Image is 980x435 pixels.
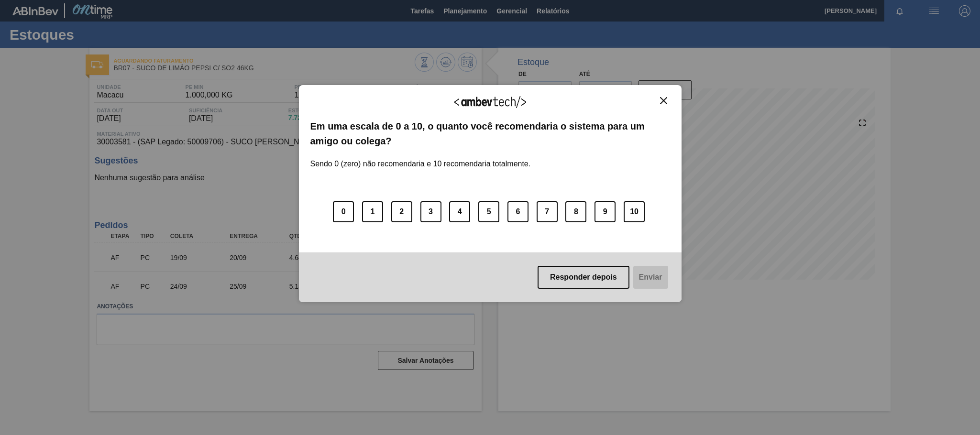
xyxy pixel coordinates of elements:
[507,201,529,222] button: 6
[565,201,586,222] button: 8
[538,266,629,289] button: Responder depois
[595,201,616,222] button: 9
[333,201,354,222] button: 0
[537,201,558,222] button: 7
[624,201,645,222] button: 10
[362,201,383,222] button: 1
[310,148,531,168] label: Sendo 0 (zero) não recomendaria e 10 recomendaria totalmente.
[660,97,667,104] img: Close
[454,96,526,108] img: Logo Ambevtech
[310,119,670,148] label: Em uma escala de 0 a 10, o quanto você recomendaria o sistema para um amigo ou colega?
[420,201,441,222] button: 3
[449,201,470,222] button: 4
[478,201,499,222] button: 5
[657,97,670,105] button: Close
[391,201,412,222] button: 2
